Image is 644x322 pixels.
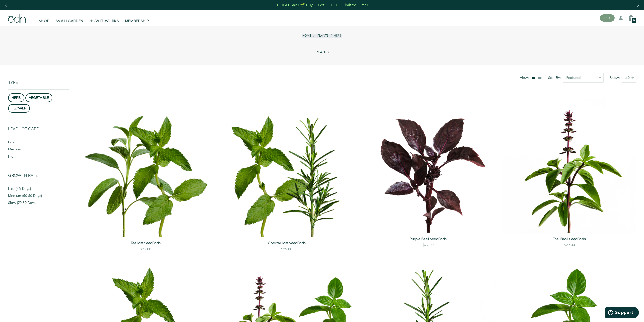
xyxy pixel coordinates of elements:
[8,65,69,89] div: Type
[36,12,53,24] a: SHOP
[90,18,119,24] span: HOW IT WORKS
[548,75,563,80] label: Sort By:
[277,1,368,9] a: BOGO Sale! 🌱 Buy 1, Get 1 FREE – Limited Time!
[633,19,635,22] span: 0
[8,104,30,113] button: flower
[520,75,531,80] div: View:
[362,237,495,242] a: Purple Basil SeedPods
[610,75,622,80] label: Show:
[8,127,69,136] div: Level of Care
[423,243,434,248] div: $29.00
[8,200,69,207] div: slow (70-80 days)
[503,99,636,232] img: Thai Basil SeedPods
[600,14,615,22] button: BUY
[79,241,212,246] a: Tea Mix SeedPods
[8,193,69,200] div: medium (50-60 days)
[56,18,84,24] span: SMALLGARDEN
[122,12,152,24] a: MEMBERSHIP
[317,34,329,38] a: Plants
[503,237,636,242] a: Thai Basil SeedPods
[220,241,353,246] a: Cocktail Mix SeedPods
[8,154,69,161] div: high
[39,18,50,24] span: SHOP
[220,99,353,237] img: Cocktail Mix SeedPods
[277,3,368,8] div: BOGO Sale! 🌱 Buy 1, Get 1 FREE – Limited Time!
[25,93,52,102] button: vegetable
[8,173,69,182] div: Growth Rate
[125,18,149,24] span: MEMBERSHIP
[8,93,24,102] button: herb
[79,99,212,237] img: Tea Mix SeedPods
[329,34,342,38] li: Herb
[605,307,639,319] iframe: Opens a widget where you can find more information
[302,34,342,38] nav: breadcrumbs
[8,140,69,147] div: low
[140,247,151,252] div: $29.00
[302,34,311,38] a: Home
[281,247,292,252] div: $29.00
[8,186,69,193] div: fast (45 days)
[564,243,575,248] div: $29.00
[53,12,87,24] a: SMALLGARDEN
[87,12,122,24] a: HOW IT WORKS
[362,99,495,232] img: Purple Basil SeedPods
[8,147,69,154] div: medium
[316,50,329,55] span: PLANTS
